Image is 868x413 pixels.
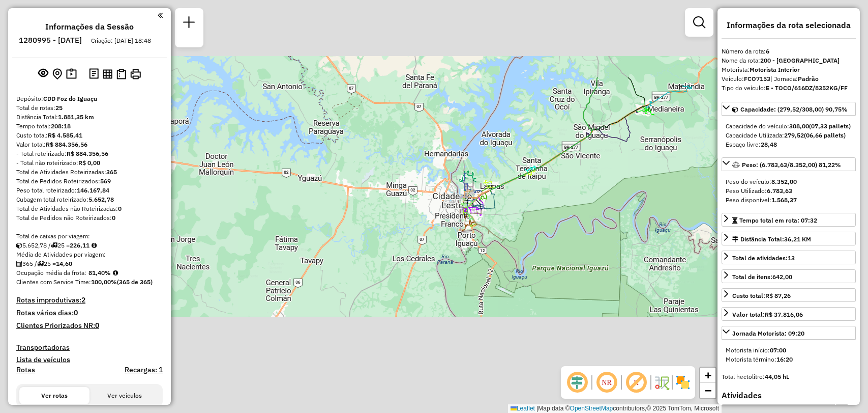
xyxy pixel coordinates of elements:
div: Cubagem total roteirizado: [16,195,163,204]
div: Motorista término: [726,355,852,364]
span: Ocultar deslocamento [565,370,589,395]
div: Valor total: [16,140,163,149]
a: Total de itens:642,00 [722,269,856,283]
button: Painel de Sugestão [64,66,79,82]
div: Capacidade: (279,52/308,00) 90,75% [722,118,856,153]
h4: Informações da Sessão [45,22,134,32]
div: Valor total: [732,310,803,319]
i: Total de rotas [51,242,57,249]
div: Distância Total: [16,113,163,122]
i: Meta Caixas/viagem: 195,05 Diferença: 31,06 [92,242,97,249]
strong: FCO7153 [744,75,770,82]
div: Depósito: [16,94,163,103]
h4: Rotas improdutivas: [16,296,163,305]
a: Zoom out [700,383,715,398]
span: Exibir rótulo [624,370,648,395]
h4: Lista de veículos [16,355,163,364]
div: - Total não roteirizado: [16,158,163,168]
span: | Jornada: [770,75,819,82]
strong: 8.352,00 [771,178,797,185]
div: Total hectolitro: [722,372,856,381]
a: Rotas [16,366,35,374]
h4: Transportadoras [16,343,163,352]
a: Capacidade: (279,52/308,00) 90,75% [722,102,856,116]
button: Exibir sessão original [36,66,50,82]
div: Capacidade do veículo: [726,122,852,131]
a: Nova sessão e pesquisa [179,12,199,35]
div: Peso total roteirizado: [16,186,163,195]
div: Motorista: [722,65,856,74]
strong: 642,00 [772,273,792,281]
strong: 100,00% [91,278,117,286]
strong: 81,40% [88,269,111,277]
span: + [705,369,711,381]
span: Capacidade: (279,52/308,00) 90,75% [740,105,848,113]
img: Exibir/Ocultar setores [675,374,691,391]
div: Custo total: [732,291,791,300]
strong: 28,48 [761,141,777,148]
strong: 0 [112,214,115,222]
a: Custo total:R$ 87,26 [722,288,856,302]
a: Exibir filtros [689,12,709,33]
span: Ocultar NR [594,370,619,395]
div: Total de Atividades Roteirizadas: [16,168,163,177]
strong: R$ 87,26 [765,292,791,299]
span: − [705,384,711,397]
span: Total de atividades: [732,254,795,262]
a: Total de atividades:13 [722,251,856,264]
div: Média de Atividades por viagem: [16,250,163,259]
h4: Clientes Priorizados NR: [16,321,163,330]
strong: 6.783,63 [767,187,792,195]
button: Visualizar relatório de Roteirização [101,67,114,80]
div: Distância Total: [732,235,811,244]
strong: 208:18 [51,122,71,130]
div: Peso: (6.783,63/8.352,00) 81,22% [722,173,856,209]
div: Capacidade Utilizada: [726,131,852,140]
h4: Atividades [722,391,856,400]
a: OpenStreetMap [570,405,613,412]
strong: 0 [74,308,78,317]
img: Fluxo de ruas [653,374,670,391]
a: Clique aqui para minimizar o painel [158,9,163,21]
strong: 146.167,84 [77,186,109,194]
strong: CDD Foz do Iguaçu [43,95,97,102]
strong: R$ 884.356,56 [46,141,87,148]
div: Custo total: [16,131,163,140]
a: Distância Total:36,21 KM [722,232,856,245]
button: Imprimir Rotas [128,67,143,81]
div: Total de itens: [732,272,792,282]
span: Clientes com Service Time: [16,278,91,286]
button: Logs desbloquear sessão [87,66,101,82]
strong: R$ 4.585,41 [48,131,82,139]
strong: 279,52 [784,131,804,139]
strong: (365 de 365) [117,278,153,286]
strong: 13 [788,254,795,262]
strong: 44,05 hL [765,373,789,380]
div: Nome da rota: [722,56,856,65]
span: | [536,405,538,412]
div: Veículo: [722,74,856,84]
strong: 308,00 [789,122,809,130]
strong: 14,60 [56,260,72,267]
strong: 0 [118,205,122,212]
div: Peso disponível: [726,196,852,205]
h4: Rotas vários dias: [16,309,163,317]
strong: 569 [100,177,111,185]
strong: R$ 37.816,06 [765,311,803,318]
div: Jornada Motorista: 09:20 [732,329,804,338]
i: Total de Atividades [16,261,22,267]
div: Tipo do veículo: [722,84,856,93]
div: 5.652,78 / 25 = [16,241,163,250]
span: 36,21 KM [784,235,811,243]
div: - Total roteirizado: [16,149,163,158]
strong: R$ 884.356,56 [67,150,108,157]
div: Espaço livre: [726,140,852,149]
span: Tempo total em rota: 07:32 [739,216,817,224]
div: Total de Pedidos Roteirizados: [16,177,163,186]
div: Motorista início: [726,346,852,355]
strong: Padrão [798,75,819,82]
a: Peso: (6.783,63/8.352,00) 81,22% [722,157,856,171]
strong: 2 [81,295,85,305]
i: Total de rotas [37,261,44,267]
